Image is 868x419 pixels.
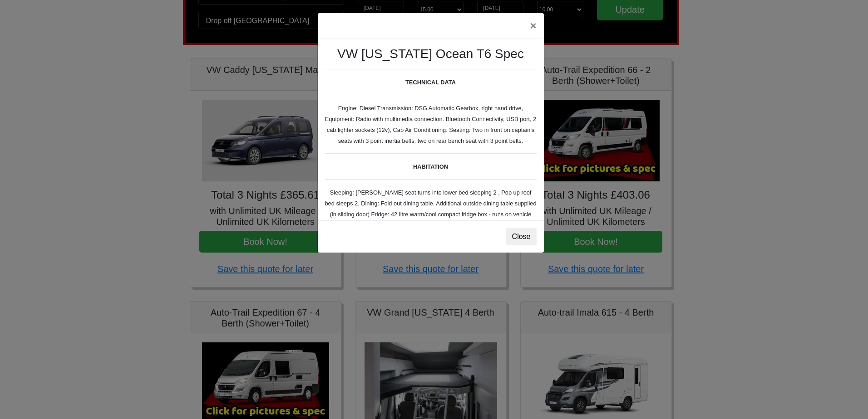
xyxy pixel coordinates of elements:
h3: VW [US_STATE] Ocean T6 Spec [325,46,537,62]
button: × [523,13,543,39]
b: HABITATION [413,163,448,170]
b: TECHNICAL DATA [405,79,456,86]
button: Close [506,228,537,245]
